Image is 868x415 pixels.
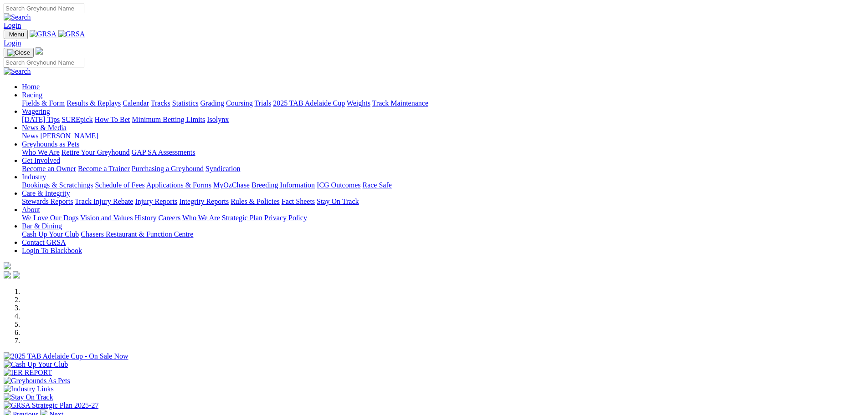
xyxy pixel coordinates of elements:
a: About [22,206,40,213]
a: Contact GRSA [22,238,66,246]
a: Login To Blackbook [22,247,82,254]
a: MyOzChase [213,181,250,189]
a: Chasers Restaurant & Function Centre [81,230,193,238]
a: Trials [254,99,271,107]
a: [PERSON_NAME] [40,132,98,140]
div: Get Involved [22,165,864,173]
a: Fields & Form [22,99,65,107]
div: Racing [22,99,864,107]
a: Results & Replays [67,99,121,107]
a: Tracks [151,99,170,107]
a: ICG Outcomes [317,181,360,189]
img: Greyhounds As Pets [4,377,70,385]
a: Racing [22,91,42,99]
a: News [22,132,38,140]
a: Statistics [172,99,199,107]
a: Coursing [226,99,253,107]
a: Home [22,83,40,91]
input: Search [4,4,84,13]
a: Isolynx [207,116,229,123]
a: [DATE] Tips [22,116,60,123]
a: Bookings & Scratchings [22,181,93,189]
div: News & Media [22,132,864,140]
a: Industry [22,173,46,181]
a: Retire Your Greyhound [62,148,130,156]
div: Wagering [22,116,864,124]
a: Grading [200,99,224,107]
a: 2025 TAB Adelaide Cup [273,99,345,107]
img: 2025 TAB Adelaide Cup - On Sale Now [4,352,128,360]
div: Bar & Dining [22,230,864,238]
span: Menu [9,31,24,38]
a: Strategic Plan [222,214,262,222]
a: Injury Reports [135,197,177,205]
img: Cash Up Your Club [4,360,68,369]
a: Stewards Reports [22,197,73,205]
a: Who We Are [182,214,220,222]
img: Search [4,13,31,21]
a: Who We Are [22,148,60,156]
a: Get Involved [22,157,60,164]
a: Purchasing a Greyhound [132,165,204,172]
a: Careers [158,214,180,222]
a: How To Bet [95,116,130,123]
a: Minimum Betting Limits [132,116,205,123]
a: History [134,214,156,222]
button: Toggle navigation [4,48,34,58]
a: Login [4,39,21,47]
img: Search [4,67,31,76]
a: Track Maintenance [372,99,428,107]
a: Integrity Reports [179,197,229,205]
a: Fact Sheets [282,197,315,205]
a: SUREpick [62,116,92,123]
div: Industry [22,181,864,189]
a: Rules & Policies [231,197,280,205]
a: Greyhounds as Pets [22,140,79,148]
a: News & Media [22,124,67,132]
input: Search [4,58,84,67]
button: Toggle navigation [4,30,28,39]
div: Care & Integrity [22,197,864,206]
a: Track Injury Rebate [75,197,133,205]
img: Close [7,49,30,56]
a: Stay On Track [317,197,359,205]
img: Industry Links [4,385,54,393]
div: Greyhounds as Pets [22,148,864,157]
img: twitter.svg [13,271,20,278]
a: Become an Owner [22,165,76,172]
img: logo-grsa-white.png [4,262,11,269]
a: Cash Up Your Club [22,230,79,238]
img: IER REPORT [4,369,52,377]
a: We Love Our Dogs [22,214,78,222]
a: Become a Trainer [78,165,130,172]
a: Calendar [123,99,149,107]
a: GAP SA Assessments [132,148,195,156]
a: Schedule of Fees [95,181,144,189]
a: Care & Integrity [22,189,70,197]
a: Bar & Dining [22,222,62,230]
a: Applications & Forms [146,181,211,189]
div: About [22,214,864,222]
a: Privacy Policy [264,214,307,222]
img: GRSA Strategic Plan 2025-27 [4,401,98,410]
a: Wagering [22,107,50,115]
img: Stay On Track [4,393,53,401]
a: Race Safe [362,181,391,189]
img: facebook.svg [4,271,11,278]
a: Syndication [205,165,240,172]
a: Weights [347,99,370,107]
img: GRSA [58,30,85,38]
a: Login [4,21,21,29]
img: GRSA [30,30,56,38]
a: Breeding Information [252,181,315,189]
a: Vision and Values [80,214,133,222]
img: logo-grsa-white.png [36,47,43,55]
